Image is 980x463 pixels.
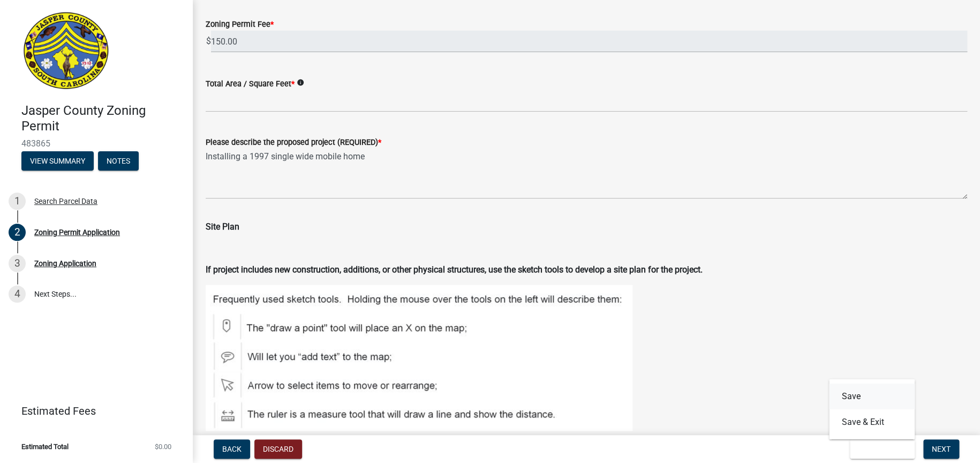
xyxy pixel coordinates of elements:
div: 4 [9,285,26,303]
button: Next [923,439,959,459]
label: Zoning Permit Fee [206,21,274,28]
span: Site Plan [206,222,239,232]
button: Save & Exit [829,409,915,435]
div: Zoning Application [34,260,96,267]
span: Save & Exit [858,445,900,453]
button: Discard [254,439,302,459]
button: View Summary [21,151,94,171]
a: Estimated Fees [9,400,176,422]
wm-modal-confirm: Notes [98,157,139,166]
i: info [297,79,304,86]
button: Notes [98,151,139,171]
div: Save & Exit [829,379,915,439]
button: Save & Exit [850,439,915,459]
strong: If project includes new construction, additions, or other physical structures, use the sketch too... [206,264,703,275]
div: Search Parcel Data [34,197,97,205]
label: Total Area / Square Feet [206,80,295,88]
wm-modal-confirm: Summary [21,157,94,166]
span: 483865 [21,138,171,149]
div: 1 [9,193,26,210]
div: 2 [9,224,26,241]
span: Next [932,445,951,453]
h4: Jasper County Zoning Permit [21,103,184,134]
button: Save [829,384,915,409]
div: 3 [9,255,26,272]
div: Zoning Permit Application [34,229,120,236]
span: $ [206,31,212,53]
span: Back [222,445,242,453]
label: Please describe the proposed project (REQUIRED) [206,139,381,146]
span: Estimated Total [21,443,69,450]
img: Map_Tools_0fa003cd-e548-4f90-a334-4a403d3e3701.JPG [206,285,632,432]
span: $0.00 [155,443,171,450]
button: Back [214,439,250,459]
img: Jasper County, South Carolina [21,11,111,92]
